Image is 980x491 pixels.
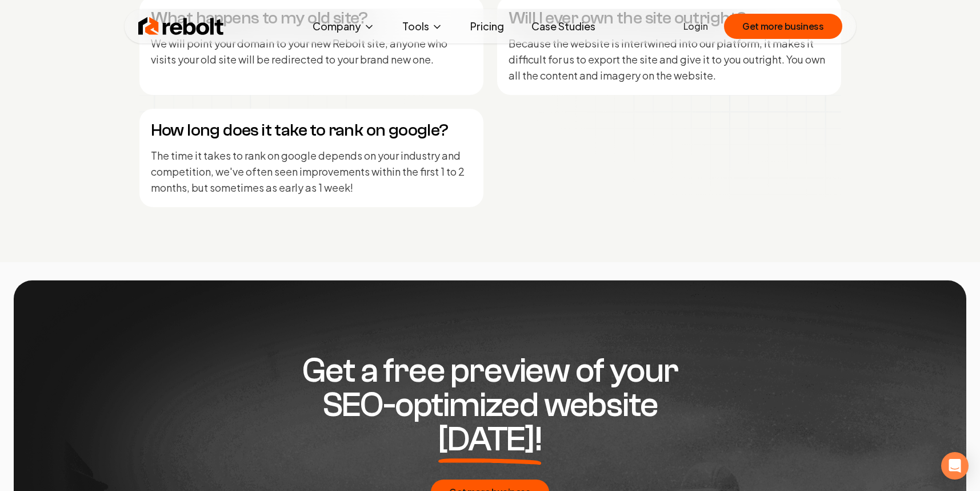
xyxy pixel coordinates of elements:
h2: Get a free preview of your SEO-optimized website [271,354,710,457]
button: Get more business [724,14,842,39]
button: Company [303,15,384,38]
p: We will point your domain to your new Rebolt site, anyone who visits your old site will be redire... [151,35,472,68]
a: Login [683,19,708,33]
h4: How long does it take to rank on google? [151,120,472,141]
p: Because the website is intertwined into our platform, it makes it difficult for us to export the ... [509,35,830,84]
h4: What happens to my old site? [151,8,472,29]
span: [DATE]! [438,422,542,457]
button: Tools [393,15,452,38]
p: The time it takes to rank on google depends on your industry and competition, we've often seen im... [151,148,472,196]
a: Case Studies [522,15,605,38]
div: Open Intercom Messenger [941,452,969,480]
a: Pricing [461,15,513,38]
h4: Will I ever own the site outright? [509,8,830,29]
img: Rebolt Logo [138,15,224,38]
